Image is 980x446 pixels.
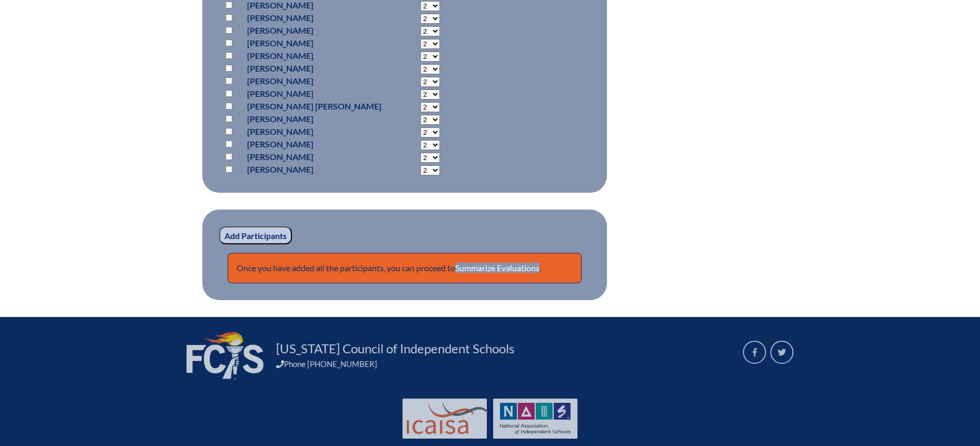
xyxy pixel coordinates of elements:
[247,87,381,100] p: [PERSON_NAME]
[247,37,381,49] p: [PERSON_NAME]
[276,359,730,369] div: Phone [PHONE_NUMBER]
[247,100,381,113] p: [PERSON_NAME] [PERSON_NAME]
[247,24,381,37] p: [PERSON_NAME]
[455,263,540,273] a: Summarize Evaluations
[247,163,381,176] p: [PERSON_NAME]
[500,403,571,434] img: NAIS Logo
[247,49,381,62] p: [PERSON_NAME]
[247,151,381,163] p: [PERSON_NAME]
[407,403,488,434] img: Int'l Council Advancing Independent School Accreditation logo
[247,138,381,151] p: [PERSON_NAME]
[247,12,381,24] p: [PERSON_NAME]
[219,226,292,244] input: Add Participants
[228,253,582,283] p: Once you have added all the participants, you can proceed to .
[247,125,381,138] p: [PERSON_NAME]
[247,62,381,75] p: [PERSON_NAME]
[187,332,263,379] img: FCIS_logo_white
[272,340,518,357] a: [US_STATE] Council of Independent Schools
[247,75,381,87] p: [PERSON_NAME]
[247,113,381,125] p: [PERSON_NAME]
